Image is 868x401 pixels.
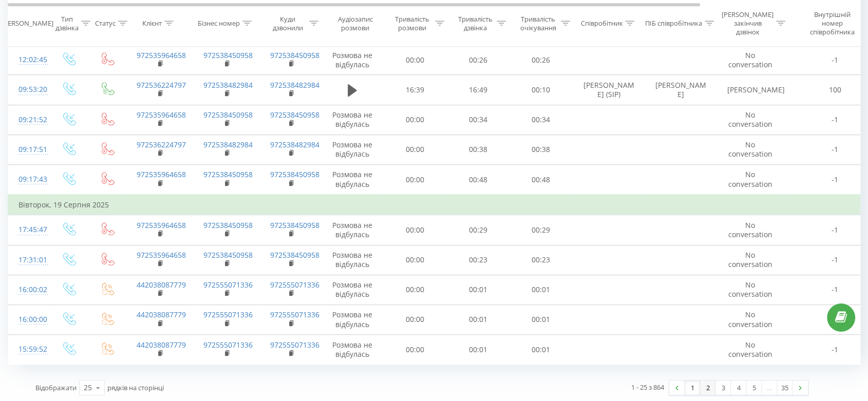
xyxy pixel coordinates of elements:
[137,80,186,90] a: 972536224797
[137,250,186,260] a: 972535964658
[518,15,558,32] div: Тривалість очікування
[717,105,784,135] td: No conversation
[137,110,186,120] a: 972535964658
[330,15,380,32] div: Аудіозапис розмови
[717,335,784,365] td: No conversation
[137,50,186,60] a: 972535964658
[107,383,164,392] span: рядків на сторінці
[198,20,240,28] div: Бізнес номер
[573,75,645,105] td: [PERSON_NAME] (SIP)
[270,110,319,120] a: 972538450958
[270,340,319,350] a: 972555071336
[447,275,509,304] td: 00:01
[447,135,509,164] td: 00:38
[18,50,39,70] div: 12:02:45
[580,20,622,28] div: Співробітник
[270,169,319,179] a: 972538450958
[509,275,573,304] td: 00:01
[717,135,784,164] td: No conversation
[805,11,860,37] div: Внутрішній номер співробітника
[383,275,447,304] td: 00:00
[332,140,372,159] span: Розмова не відбулась
[332,220,372,239] span: Розмова не відбулась
[383,165,447,195] td: 00:00
[203,250,253,260] a: 972538450958
[447,75,509,105] td: 16:49
[203,80,253,90] a: 972538482984
[509,215,573,245] td: 00:29
[270,50,319,60] a: 972538450958
[762,380,777,395] div: …
[142,20,162,28] div: Клієнт
[18,80,39,100] div: 09:53:20
[35,383,77,392] span: Відображати
[777,380,792,395] a: 35
[84,383,92,393] div: 25
[717,215,784,245] td: No conversation
[700,380,715,395] a: 2
[383,304,447,334] td: 00:00
[456,15,494,32] div: Тривалість дзвінка
[383,105,447,135] td: 00:00
[717,245,784,275] td: No conversation
[731,380,746,395] a: 4
[685,380,700,395] a: 1
[715,380,731,395] a: 3
[631,382,664,392] div: 1 - 25 з 864
[270,140,319,149] a: 972538482984
[270,250,319,260] a: 972538450958
[270,220,319,230] a: 972538450958
[18,169,39,189] div: 09:17:43
[332,280,372,299] span: Розмова не відбулась
[509,75,573,105] td: 00:10
[55,15,79,32] div: Тип дзвінка
[509,45,573,75] td: 00:26
[509,135,573,164] td: 00:38
[722,11,773,37] div: [PERSON_NAME] закінчив дзвінок
[509,335,573,365] td: 00:01
[332,110,372,129] span: Розмова не відбулась
[137,310,186,319] a: 442038087779
[717,165,784,195] td: No conversation
[18,140,39,160] div: 09:17:51
[203,50,253,60] a: 972538450958
[137,140,186,149] a: 972536224797
[447,105,509,135] td: 00:34
[269,15,307,32] div: Куди дзвонили
[18,339,39,359] div: 15:59:52
[383,245,447,275] td: 00:00
[645,20,702,28] div: ПІБ співробітника
[203,340,253,350] a: 972555071336
[203,280,253,290] a: 972555071336
[447,304,509,334] td: 00:01
[270,80,319,90] a: 972538482984
[645,75,717,105] td: [PERSON_NAME]
[717,75,784,105] td: [PERSON_NAME]
[203,220,253,230] a: 972538450958
[717,45,784,75] td: No conversation
[18,280,39,300] div: 16:00:02
[137,340,186,350] a: 442038087779
[2,20,53,28] div: [PERSON_NAME]
[137,220,186,230] a: 972535964658
[203,110,253,120] a: 972538450958
[18,110,39,130] div: 09:21:52
[447,165,509,195] td: 00:48
[18,250,39,270] div: 17:31:01
[717,304,784,334] td: No conversation
[383,75,447,105] td: 16:39
[270,280,319,290] a: 972555071336
[447,45,509,75] td: 00:26
[203,169,253,179] a: 972538450958
[332,310,372,329] span: Розмова не відбулась
[383,135,447,164] td: 00:00
[383,45,447,75] td: 00:00
[95,20,116,28] div: Статус
[746,380,762,395] a: 5
[332,250,372,269] span: Розмова не відбулась
[509,245,573,275] td: 00:23
[332,169,372,188] span: Розмова не відбулась
[137,169,186,179] a: 972535964658
[447,335,509,365] td: 00:01
[332,50,372,69] span: Розмова не відбулась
